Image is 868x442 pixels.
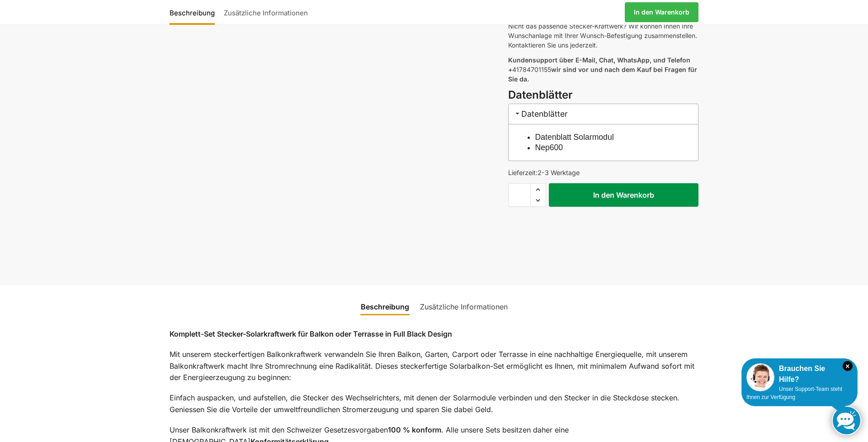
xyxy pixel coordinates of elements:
a: In den Warenkorb [625,2,698,22]
input: Produktmenge [508,183,531,207]
p: Nicht das passende Stecker-Kraftwerk? Wir können Ihnen Ihre Wunschanlage mit Ihrer Wunsch-Befesti... [508,21,698,50]
strong: 100 % konform [388,425,441,434]
iframe: Sicherer Rahmen für schnelle Bezahlvorgänge [506,212,700,265]
p: 41784701155 [508,55,698,84]
i: Schließen [843,361,853,371]
img: Customer service [746,363,774,391]
button: In den Warenkorb [549,183,698,207]
h3: Datenblätter [508,87,698,103]
strong: Kundensupport über E-Mail, Chat, WhatsApp, und Telefon + [508,56,690,73]
a: Zusätzliche Informationen [415,296,513,318]
span: 2-3 Werktage [538,169,580,176]
p: Mit unserem steckerfertigen Balkonkraftwerk verwandeln Sie Ihren Balkon, Garten, Carport oder Ter... [170,349,698,384]
span: Reduce quantity [531,195,546,206]
span: Unser Support-Team steht Ihnen zur Verfügung [746,386,842,400]
a: Datenblatt Solarmodul [535,133,614,142]
strong: wir sind vor und nach dem Kauf bei Fragen für Sie da. [508,66,697,83]
div: Brauchen Sie Hilfe? [746,363,853,385]
a: Beschreibung [355,296,415,318]
span: Increase quantity [531,184,546,195]
strong: Komplett-Set Stecker-Solarkraftwerk für Balkon oder Terrasse in Full Black Design [170,329,452,338]
a: Nep600 [535,143,563,152]
span: Lieferzeit: [508,169,580,176]
p: Einfach auspacken, und aufstellen, die Stecker des Wechselrichters, mit denen der Solarmodule ver... [170,392,698,415]
a: Beschreibung [170,1,219,23]
a: Zusätzliche Informationen [219,1,312,23]
h3: Datenblätter [508,104,698,124]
